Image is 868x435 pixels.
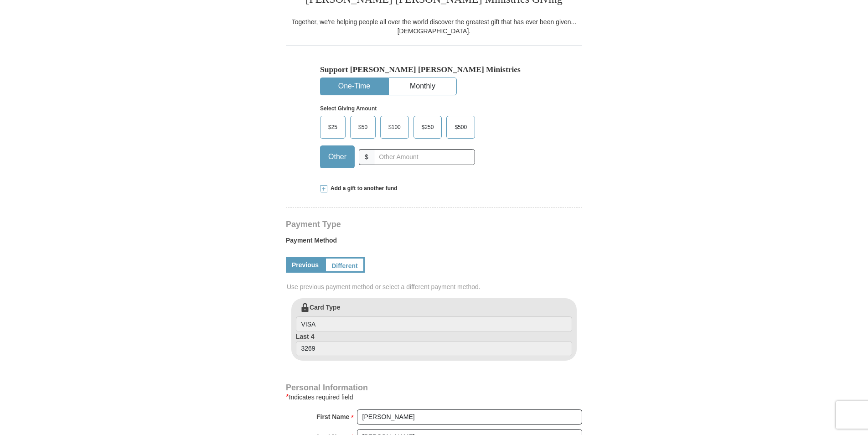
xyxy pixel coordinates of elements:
[286,384,582,391] h4: Personal Information
[296,316,572,332] input: Card Type
[417,120,439,134] span: $250
[287,282,583,291] span: Use previous payment method or select a different payment method.
[450,120,471,134] span: $500
[316,410,349,423] strong: First Name
[354,120,372,134] span: $50
[320,105,377,112] strong: Select Giving Amount
[286,236,582,249] label: Payment Method
[296,303,572,332] label: Card Type
[296,341,572,357] input: Last 4
[325,257,365,273] a: Different
[327,185,398,192] span: Add a gift to another fund
[359,149,374,165] span: $
[324,120,342,134] span: $25
[286,221,582,228] h4: Payment Type
[320,78,388,95] button: One-Time
[296,332,572,357] label: Last 4
[389,78,456,95] button: Monthly
[320,65,548,74] h5: Support [PERSON_NAME] [PERSON_NAME] Ministries
[286,17,582,36] div: Together, we're helping people all over the world discover the greatest gift that has ever been g...
[374,149,475,165] input: Other Amount
[324,150,351,164] span: Other
[286,257,325,273] a: Previous
[384,120,405,134] span: $100
[286,392,582,403] div: Indicates required field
